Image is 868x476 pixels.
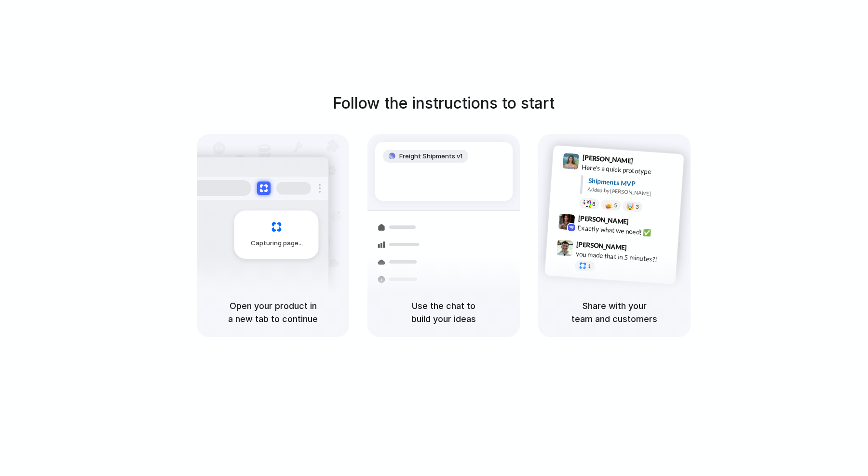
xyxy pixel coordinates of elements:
div: Shipments MVP [588,175,677,191]
h5: Share with your team and customers [550,299,679,325]
h5: Open your product in a new tab to continue [208,299,338,325]
div: you made that in 5 minutes?! [575,249,672,265]
span: 8 [592,201,596,206]
div: Added by [PERSON_NAME] [587,185,676,199]
span: Freight Shipments v1 [399,152,462,161]
span: 5 [614,202,617,208]
span: 3 [636,204,639,210]
span: [PERSON_NAME] [578,212,629,226]
span: 1 [588,264,591,269]
span: Capturing page [251,238,304,248]
div: Here's a quick prototype [582,162,678,178]
h1: Follow the instructions to start [333,92,555,115]
h5: Use the chat to build your ideas [379,299,508,325]
span: 9:47 AM [630,243,650,255]
div: 🤯 [626,203,635,210]
span: [PERSON_NAME] [576,238,627,252]
span: 9:42 AM [632,217,651,229]
span: [PERSON_NAME] [582,152,633,166]
div: Exactly what we need! ✅ [577,223,674,239]
span: 9:41 AM [636,156,656,168]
